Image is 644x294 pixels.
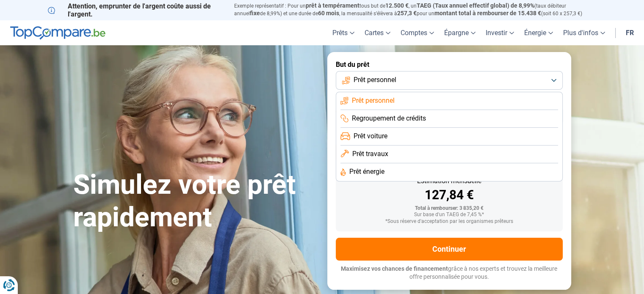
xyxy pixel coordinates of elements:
[336,71,563,90] button: Prêt personnel
[481,20,519,45] a: Investir
[417,2,534,9] span: TAEG (Taux annuel effectif global) de 8,99%
[558,20,610,45] a: Plus d'infos
[10,26,105,40] img: TopCompare
[73,169,317,234] h1: Simulez votre prêt rapidement
[341,265,448,272] span: Maximisez vos chances de financement
[48,2,224,18] p: Attention, emprunter de l'argent coûte aussi de l'argent.
[395,20,439,45] a: Comptes
[397,10,417,16] span: 257,3 €
[327,20,359,45] a: Prêts
[343,206,556,212] div: Total à rembourser: 3 835,20 €
[359,20,395,45] a: Cartes
[336,238,563,261] button: Continuer
[519,20,558,45] a: Énergie
[354,132,387,141] span: Prêt voiture
[306,2,359,9] span: prêt à tempérament
[318,10,339,16] span: 60 mois
[336,265,563,281] p: grâce à nos experts et trouvez la meilleure offre personnalisée pour vous.
[354,75,396,85] span: Prêt personnel
[336,60,563,69] label: But du prêt
[343,212,556,218] div: Sur base d'un TAEG de 7,45 %*
[385,2,409,9] span: 12.500 €
[439,20,481,45] a: Épargne
[250,10,260,16] span: fixe
[352,96,395,105] span: Prêt personnel
[434,10,541,16] span: montant total à rembourser de 15.438 €
[343,178,556,184] div: Estimation mensuelle
[343,189,556,201] div: 127,84 €
[349,167,384,176] span: Prêt énergie
[621,20,639,45] a: fr
[352,114,426,123] span: Regroupement de crédits
[352,149,388,159] span: Prêt travaux
[343,219,556,225] div: *Sous réserve d'acceptation par les organismes prêteurs
[234,2,597,17] p: Exemple représentatif : Pour un tous but de , un (taux débiteur annuel de 8,99%) et une durée de ...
